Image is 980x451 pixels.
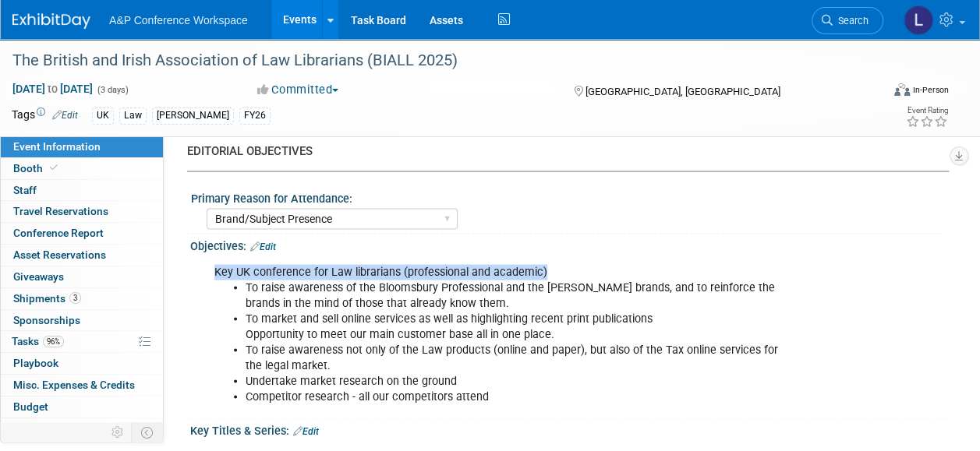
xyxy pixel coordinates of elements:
a: Staff [1,180,163,201]
span: Giveaways [13,270,64,283]
span: Misc. Expenses & Credits [13,379,135,391]
div: FY26 [239,107,271,124]
td: Toggle Event Tabs [132,422,164,442]
span: Search [833,15,869,26]
span: 3 [69,292,81,304]
span: Staff [13,184,37,196]
a: Budget [1,396,163,418]
span: 96% [43,336,64,347]
a: Edit [293,425,319,436]
div: Event Format [812,81,949,104]
div: EDITORIAL OBJECTIVES [187,143,937,159]
span: A&P Conference Workspace [109,14,248,26]
div: In-Person [912,84,949,96]
a: Booth [1,158,163,179]
td: Tags [12,107,78,125]
div: Primary Reason for Attendance: [191,186,942,206]
img: Louise Morgan [904,5,933,35]
span: (3 days) [96,85,129,95]
span: Travel Reservations [13,205,108,217]
div: Key Titles & Series: [190,418,949,439]
li: Competitor research - all our competitors attend [246,389,789,404]
div: [PERSON_NAME] [152,107,234,124]
div: UK [92,107,114,124]
div: The British and Irish Association of Law Librarians (BIALL 2025) [7,47,869,75]
a: Sponsorships [1,310,163,331]
li: To market and sell online services as well as highlighting recent print publications Opportunity ... [246,311,789,342]
a: ROI, Objectives & ROO [1,418,163,439]
a: Travel Reservations [1,201,163,222]
span: Conference Report [13,227,104,239]
span: Shipments [13,292,81,305]
img: ExhibitDay [12,13,90,29]
img: Format-Inperson.png [894,83,910,96]
button: Committed [252,82,345,98]
a: Search [812,7,883,34]
a: Giveaways [1,266,163,287]
a: Asset Reservations [1,245,163,266]
td: Personalize Event Tab Strip [104,422,132,442]
span: Playbook [13,357,58,369]
span: Booth [13,162,61,174]
span: Asset Reservations [13,248,106,261]
a: Event Information [1,136,163,157]
a: Tasks96% [1,331,163,352]
div: Objectives: [190,234,949,254]
span: Budget [13,400,48,413]
span: Sponsorships [13,314,80,326]
span: [DATE] [DATE] [12,82,94,96]
div: Law [119,107,147,124]
span: to [45,83,60,95]
span: Tasks [12,335,64,347]
a: Conference Report [1,223,163,244]
span: Event Information [13,140,101,153]
li: To raise awareness not only of the Law products (online and paper), but also of the Tax online se... [246,342,789,373]
div: Event Rating [906,107,948,115]
div: Key UK conference for Law librarians (professional and academic) [203,256,798,413]
i: Booth reservation complete [50,164,58,172]
a: Misc. Expenses & Credits [1,375,163,396]
li: Undertake market research on the ground [246,373,789,389]
a: Shipments3 [1,288,163,309]
li: To raise awareness of the Bloomsbury Professional and the [PERSON_NAME] brands, and to reinforce ... [246,280,789,311]
a: Playbook [1,353,163,374]
a: Edit [52,110,78,121]
span: [GEOGRAPHIC_DATA], [GEOGRAPHIC_DATA] [586,86,780,97]
a: Edit [250,241,276,252]
span: ROI, Objectives & ROO [13,422,118,435]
